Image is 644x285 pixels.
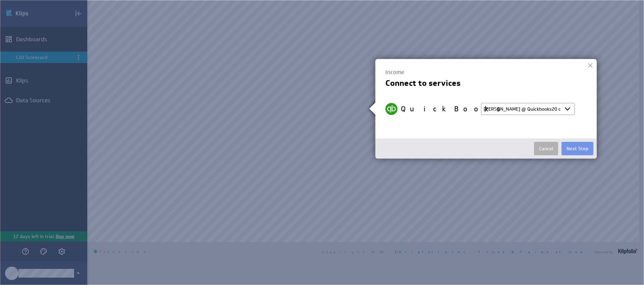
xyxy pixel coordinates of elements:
[534,142,558,155] button: Cancel
[561,142,593,155] button: Next Step
[385,69,587,76] h4: Income
[385,80,587,87] div: Connect to services
[401,106,475,113] span: QuickBooks
[385,103,397,115] img: image5502353411254158712.png
[481,103,575,115] select: Last authorized on Sep 26 at 2025, 12:00 PM EDT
